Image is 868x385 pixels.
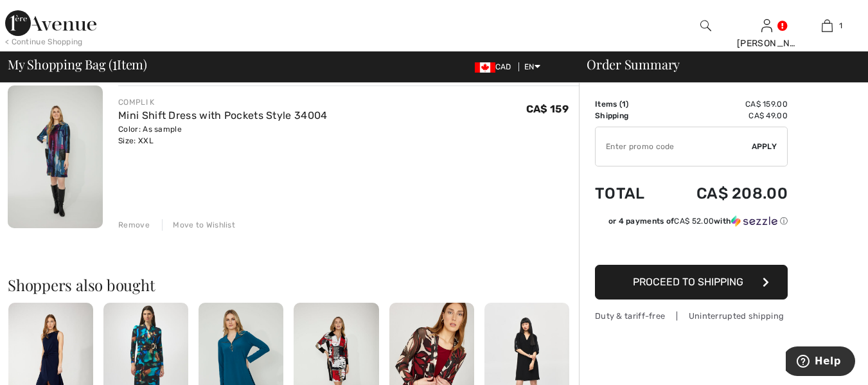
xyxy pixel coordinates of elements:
div: Color: As sample Size: XXL [118,123,327,147]
div: or 4 payments of with [608,215,788,227]
span: CAD [475,62,517,71]
span: 1 [839,20,842,31]
div: < Continue Shopping [5,36,83,48]
img: My Info [761,18,772,33]
span: Apply [752,141,777,152]
td: CA$ 208.00 [663,172,788,215]
span: EN [524,62,540,71]
img: search the website [700,18,711,33]
img: My Bag [822,18,833,33]
td: Total [595,172,663,215]
td: CA$ 49.00 [663,110,788,121]
td: Items ( ) [595,98,663,110]
div: Remove [118,219,150,231]
span: My Shopping Bag ( Item) [8,58,147,71]
div: [PERSON_NAME] [737,37,797,50]
span: CA$ 52.00 [674,217,714,226]
img: Canadian Dollar [475,62,495,73]
span: Proceed to Shipping [633,276,743,288]
div: COMPLI K [118,96,327,108]
td: CA$ 159.00 [663,98,788,110]
img: Mini Shift Dress with Pockets Style 34004 [8,85,103,228]
iframe: PayPal-paypal [595,231,788,260]
h2: Shoppers also bought [8,277,579,292]
span: 1 [112,55,117,71]
div: Duty & tariff-free | Uninterrupted shipping [595,310,788,322]
div: or 4 payments ofCA$ 52.00withSezzle Click to learn more about Sezzle [595,215,788,231]
a: Mini Shift Dress with Pockets Style 34004 [118,109,327,121]
a: Sign In [761,19,772,31]
span: 1 [622,100,626,109]
button: Proceed to Shipping [595,265,788,300]
span: CA$ 159 [526,103,569,115]
div: Order Summary [571,58,860,71]
input: Promo code [596,127,752,166]
img: Sezzle [731,215,777,227]
img: 1ère Avenue [5,10,96,36]
td: Shipping [595,110,663,121]
iframe: Opens a widget where you can find more information [786,346,855,379]
div: Move to Wishlist [162,219,235,231]
a: 1 [797,18,857,33]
